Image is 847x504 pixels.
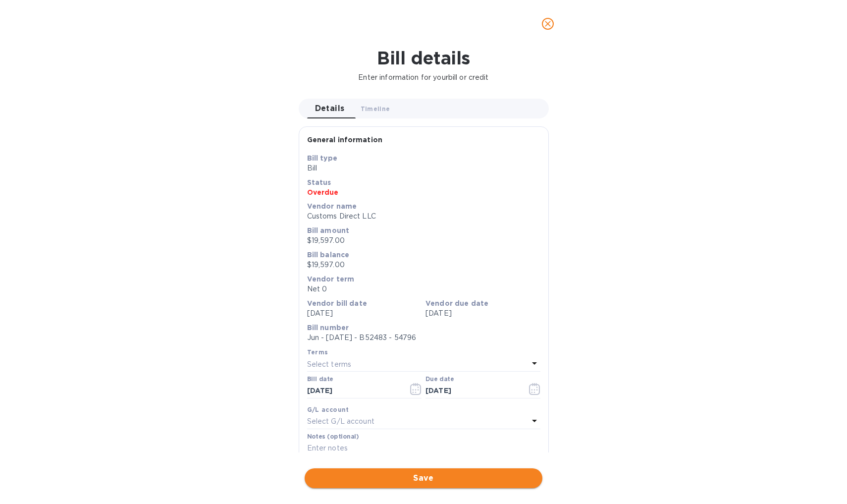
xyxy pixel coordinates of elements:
[307,377,333,383] label: Bill date
[536,12,560,36] button: close
[307,163,540,173] p: Bill
[307,434,359,440] label: Notes (optional)
[307,406,349,413] b: G/L account
[307,226,350,234] b: Bill amount
[313,472,534,484] span: Save
[307,211,540,222] p: Customs Direct LLC
[425,377,454,383] label: Due date
[315,102,345,115] span: Details
[307,416,374,427] p: Select G/L account
[307,178,331,186] b: Status
[307,235,540,246] p: $19,597.00
[307,441,540,456] input: Enter notes
[425,384,519,398] input: Due date
[305,468,542,488] button: Save
[8,72,839,83] p: Enter information for your bill or credit
[307,308,422,319] p: [DATE]
[307,187,540,197] p: Overdue
[307,251,350,259] b: Bill balance
[307,154,337,162] b: Bill type
[307,260,540,270] p: $19,597.00
[307,384,401,398] input: Select date
[307,348,328,356] b: Terms
[307,359,352,370] p: Select terms
[307,299,367,307] b: Vendor bill date
[307,275,355,283] b: Vendor term
[425,308,540,319] p: [DATE]
[307,202,357,210] b: Vendor name
[307,136,383,144] b: General information
[8,48,839,68] h1: Bill details
[307,333,540,343] p: Jun - [DATE] - B52483 - 54796
[425,299,488,307] b: Vendor due date
[361,104,390,114] span: Timeline
[307,284,540,294] p: Net 0
[307,324,349,332] b: Bill number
